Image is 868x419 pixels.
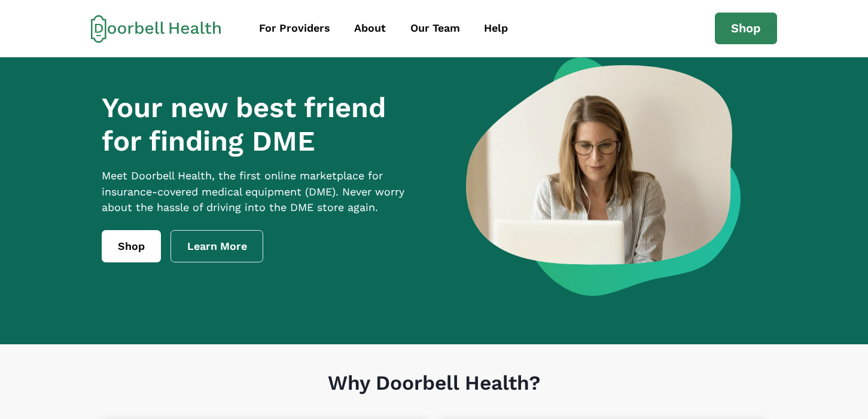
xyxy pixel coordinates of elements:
[343,15,397,42] a: About
[259,20,330,36] div: For Providers
[715,13,777,45] a: Shop
[170,230,264,262] a: Learn More
[354,20,386,36] div: About
[248,15,341,42] a: For Providers
[102,91,427,158] h1: Your new best friend for finding DME
[473,15,519,42] a: Help
[102,230,161,262] a: Shop
[410,20,460,36] div: Our Team
[484,20,508,36] div: Help
[466,57,741,296] img: a woman looking at a computer
[102,168,427,216] p: Meet Doorbell Health, the first online marketplace for insurance-covered medical equipment (DME)....
[400,15,471,42] a: Our Team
